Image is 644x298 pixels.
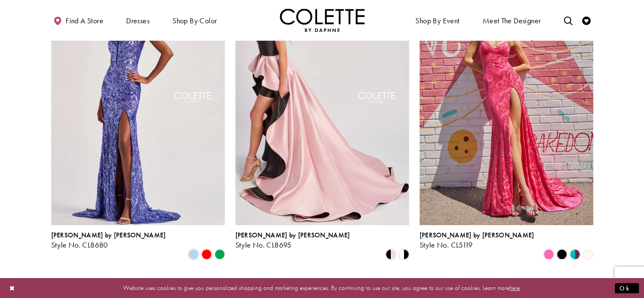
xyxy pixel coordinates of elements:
[415,17,459,25] span: Shop By Event
[124,8,152,32] span: Dresses
[280,8,365,32] img: Colette by Daphne
[561,8,574,32] a: Toggle search
[557,249,567,259] i: Black
[5,281,19,295] button: Close Dialog
[615,283,639,293] button: Submit Dialog
[413,8,462,32] span: Shop By Event
[420,231,534,249] div: Colette by Daphne Style No. CL5119
[235,231,350,240] span: [PERSON_NAME] by [PERSON_NAME]
[66,17,103,25] span: Find a store
[235,240,292,250] span: Style No. CL8695
[61,282,583,294] p: Website uses cookies to give you personalized shopping and marketing experiences. By continuing t...
[420,231,534,240] span: [PERSON_NAME] by [PERSON_NAME]
[483,17,541,25] span: Meet the designer
[172,17,217,25] span: Shop by color
[235,231,350,249] div: Colette by Daphne Style No. CL8695
[583,249,593,259] i: Diamond White
[170,8,219,32] span: Shop by color
[386,249,396,259] i: Black/Blush
[51,8,105,32] a: Find a store
[399,249,409,259] i: Black/White
[51,231,166,249] div: Colette by Daphne Style No. CL8680
[188,249,199,259] i: Periwinkle
[126,17,149,25] span: Dresses
[509,284,520,292] a: here
[580,8,593,32] a: Check Wishlist
[202,249,212,259] i: Red
[51,231,166,240] span: [PERSON_NAME] by [PERSON_NAME]
[215,249,225,259] i: Emerald
[280,8,365,32] a: Visit Home Page
[481,8,543,32] a: Meet the designer
[570,249,580,259] i: Jade/Berry
[544,249,554,259] i: Pink
[51,240,108,250] span: Style No. CL8680
[420,240,473,250] span: Style No. CL5119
